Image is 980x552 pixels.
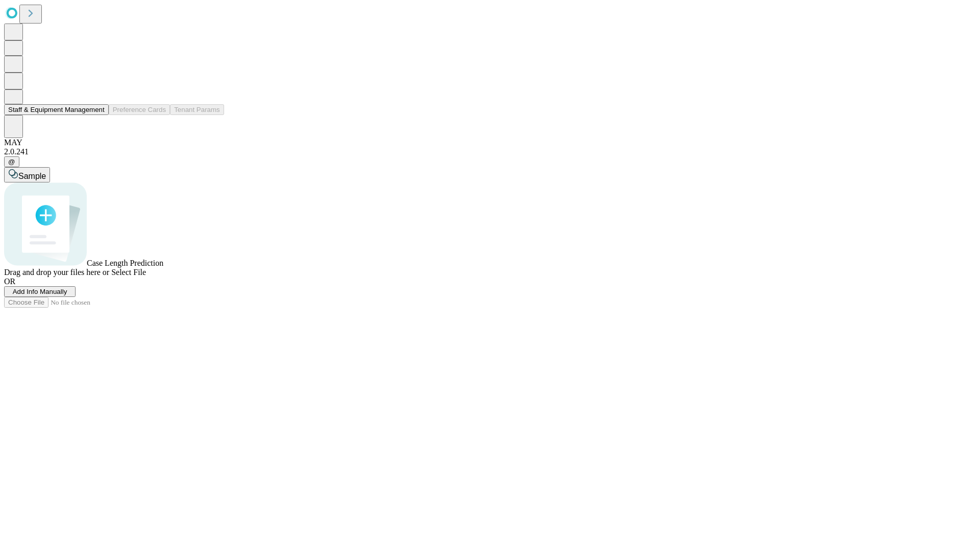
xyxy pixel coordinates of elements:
span: Add Info Manually [13,288,67,295]
button: Tenant Params [170,104,224,115]
button: Sample [4,167,50,182]
button: @ [4,156,19,167]
span: Drag and drop your files here or [4,268,109,277]
span: OR [4,277,15,286]
span: Sample [18,172,46,180]
span: Select File [111,268,146,277]
button: Preference Cards [109,104,170,115]
div: 2.0.241 [4,147,976,156]
button: Add Info Manually [4,286,76,297]
span: @ [8,158,15,166]
div: MAY [4,138,976,147]
button: Staff & Equipment Management [4,104,109,115]
span: Case Length Prediction [87,259,163,267]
